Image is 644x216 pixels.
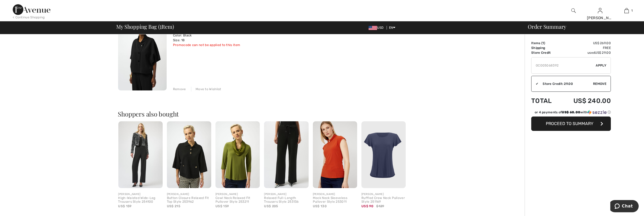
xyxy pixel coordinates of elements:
span: Remove [593,81,606,86]
div: or 4 payments ofUS$ 60.00withSezzle Click to learn more about Sezzle [531,110,611,117]
div: Store Credit: 29.00 [538,81,593,86]
button: Proceed to Summary [531,117,611,131]
div: < Continue Shopping [13,15,45,20]
td: US$ 240.00 [559,92,611,110]
img: Ruffled Crew Neck Pullover Style 251169 [361,121,406,188]
div: Relaxed Full-Length Trousers Style 253136 [264,196,308,204]
img: 1ère Avenue [13,4,50,15]
div: Mock Neck Sleeveless Pullover Style 253011 [313,196,357,204]
div: [PERSON_NAME] [264,192,308,196]
div: Cowl Neck Relaxed Fit Pullover Style 253211 [215,196,260,204]
img: Mock Neck Sleeveless Pullover Style 253011 [313,121,357,188]
span: US$ 60.00 [562,110,580,114]
iframe: Opens a widget where you can chat to one of our agents [610,200,639,213]
span: Proceed to Summary [546,121,594,126]
div: [PERSON_NAME] [587,15,613,21]
td: Free [559,45,611,50]
div: [PERSON_NAME] [215,192,260,196]
span: US$ 159 [215,204,229,208]
img: High-Waisted Wide-Leg Trousers Style 254100 [118,121,163,188]
div: or 4 payments of with [535,110,611,115]
span: US$ 215 [167,204,180,208]
div: Promocode can not be applied to this item [173,43,251,47]
img: My Info [598,7,602,14]
span: Apply [596,63,607,68]
div: [PERSON_NAME] [313,192,357,196]
span: USD [369,26,386,30]
td: Items ( ) [531,41,559,45]
div: Remove [173,87,186,92]
span: US$ 130 [313,204,327,208]
span: 1 [542,41,544,45]
img: Cowl Neck Relaxed Fit Pullover Style 253211 [215,121,260,188]
span: US$ 90 [361,204,373,208]
div: High-Waisted Wide-Leg Trousers Style 254100 [118,196,163,204]
div: Order Summary [521,24,641,29]
img: Button Closure Relaxed Fit Top Style 253962 [167,121,211,188]
img: Relaxed Full-Length Trousers Style 253136 [264,121,308,188]
span: US$ 159 [118,204,132,208]
div: Ruffled Crew Neck Pullover Style 251169 [361,196,406,204]
div: Move to Wishlist [191,87,221,92]
span: US$ 29.00 [595,51,611,55]
div: [PERSON_NAME] [118,192,163,196]
a: Sign In [598,8,602,13]
span: 1 [160,23,162,30]
div: Button Closure Relaxed Fit Top Style 253962 [167,196,211,204]
div: [PERSON_NAME] [361,192,406,196]
span: $129 [376,204,384,209]
h2: Shoppers also bought [118,111,410,117]
img: US Dollar [369,26,377,30]
span: EN [389,26,396,30]
a: 1 [613,7,639,14]
span: My Shopping Bag ( Item) [116,24,174,29]
td: Shipping [531,45,559,50]
td: US$ 269.00 [559,41,611,45]
div: [PERSON_NAME] [167,192,211,196]
img: search the website [571,7,576,14]
td: Store Credit [531,50,559,55]
span: US$ 205 [264,204,278,208]
img: My Bag [624,7,629,14]
input: Promo code [531,57,596,73]
div: ✔ [531,81,538,86]
td: Total [531,92,559,110]
div: Color: Black Size: 18 [173,33,251,43]
img: Relaxed Fit Shawl Collar Style 253015 [118,17,167,90]
span: 1 [632,8,633,13]
td: used [559,50,611,55]
img: Sezzle [587,110,607,115]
